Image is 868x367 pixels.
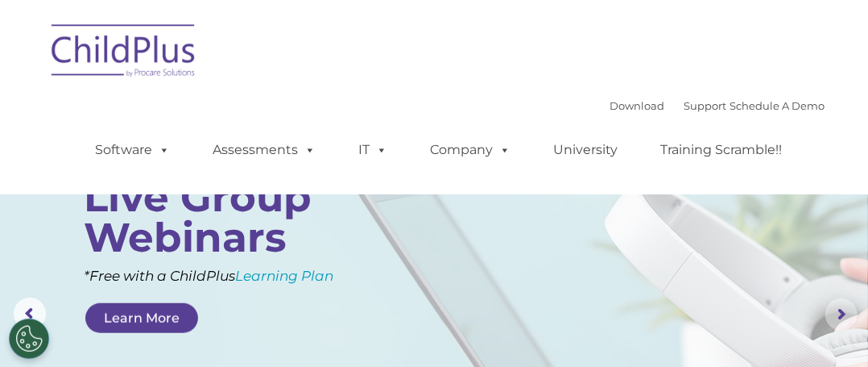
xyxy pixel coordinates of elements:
a: Learn More [85,303,198,333]
a: Download [610,99,664,112]
a: Schedule A Demo [730,99,825,112]
a: Learning Plan [235,268,333,284]
button: Cookies Settings [9,319,49,359]
a: Software [79,134,186,166]
img: ChildPlus by Procare Solutions [43,13,205,94]
a: Support [684,99,726,112]
a: Assessments [196,134,332,166]
a: Training Scramble!! [644,134,798,166]
a: IT [342,134,403,166]
font: | [610,99,825,112]
rs-layer: Live Group Webinars [84,177,366,258]
rs-layer: *Free with a ChildPlus [84,263,391,289]
a: University [537,134,634,166]
a: Company [414,134,527,166]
